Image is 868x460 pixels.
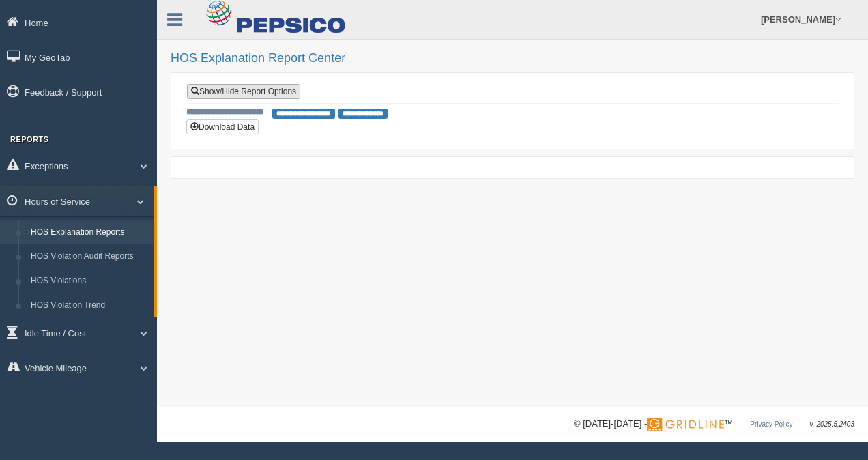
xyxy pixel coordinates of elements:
[750,420,792,428] a: Privacy Policy
[186,119,259,134] button: Download Data
[25,269,154,293] a: HOS Violations
[25,293,154,318] a: HOS Violation Trend
[574,417,854,431] div: © [DATE]-[DATE] - ™
[25,244,154,269] a: HOS Violation Audit Reports
[647,418,724,431] img: Gridline
[25,220,154,245] a: HOS Explanation Reports
[187,84,300,99] a: Show/Hide Report Options
[171,52,854,66] h2: HOS Explanation Report Center
[810,420,854,428] span: v. 2025.5.2403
